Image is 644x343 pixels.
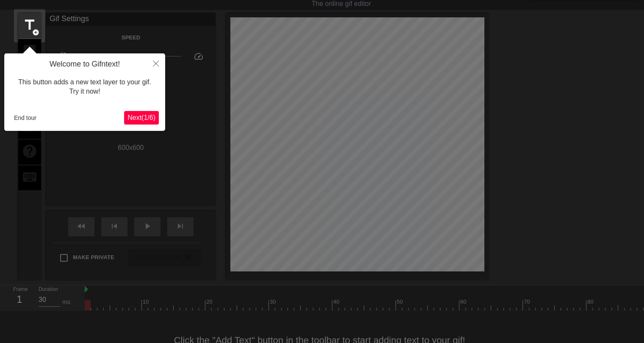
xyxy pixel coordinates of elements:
span: Next ( 1 / 6 ) [127,114,155,121]
h4: Welcome to Gifntext! [11,60,159,69]
button: End tour [11,111,40,124]
button: Close [146,53,165,73]
div: This button adds a new text layer to your gif. Try it now! [11,69,159,105]
button: Next [124,111,159,124]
